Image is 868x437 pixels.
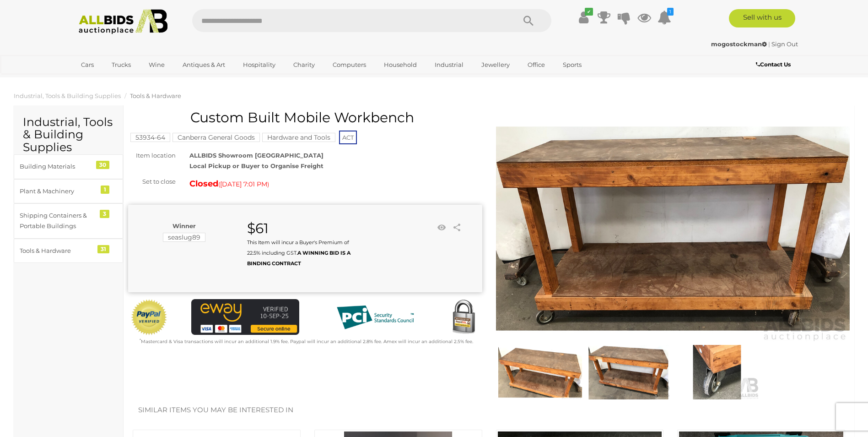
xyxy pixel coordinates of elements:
[262,133,335,142] mark: Hardware and Tools
[163,233,205,242] mark: seaslug89
[130,133,170,142] mark: 53934-64
[143,57,171,72] a: Wine
[218,180,269,188] span: ( )
[435,221,449,235] li: Watch this item
[97,245,109,253] div: 31
[506,9,551,32] button: Search
[75,72,152,87] a: [GEOGRAPHIC_DATA]
[475,57,516,72] a: Jewellery
[189,152,323,159] strong: ALLBIDS Showroom [GEOGRAPHIC_DATA]
[130,299,168,336] img: Official PayPal Seal
[189,179,218,189] strong: Closed
[121,176,183,187] div: Set to close
[106,57,137,72] a: Trucks
[14,92,121,99] a: Industrial, Tools & Building Supplies
[768,40,770,48] span: |
[756,61,791,68] b: Contact Us
[20,246,95,256] div: Tools & Hardware
[247,220,269,237] strong: $61
[138,406,840,414] h2: Similar items you may be interested in
[675,345,759,399] img: Custom Built Mobile Workbench
[771,40,798,48] a: Sign Out
[557,57,588,72] a: Sports
[101,186,109,194] div: 1
[191,299,299,335] img: eWAY Payment Gateway
[173,133,260,142] mark: Canberra General Goods
[327,57,372,72] a: Computers
[247,250,350,267] b: A WINNING BID IS A BINDING CONTRACT
[711,40,767,48] strong: mogostockman
[711,40,768,48] a: mogostockman
[658,9,671,26] a: 1
[287,57,321,72] a: Charity
[20,186,95,197] div: Plant & Machinery
[96,161,109,169] div: 30
[587,345,670,399] img: Custom Built Mobile Workbench
[729,9,795,27] a: Sell with us
[429,57,469,72] a: Industrial
[667,8,674,16] i: 1
[220,180,267,188] span: [DATE] 7:01 PM
[445,299,482,336] img: Secured by Rapid SSL
[262,134,335,141] a: Hardware and Tools
[14,239,123,263] a: Tools & Hardware 31
[339,131,357,144] span: ACT
[177,57,231,72] a: Antiques & Art
[140,339,473,344] small: Mastercard & Visa transactions will incur an additional 1.9% fee. Paypal will incur an additional...
[20,210,95,232] div: Shipping Containers & Portable Buildings
[14,203,123,239] a: Shipping Containers & Portable Buildings 3
[100,210,109,218] div: 3
[237,57,281,72] a: Hospitality
[133,110,480,125] h1: Custom Built Mobile Workbench
[522,57,551,72] a: Office
[378,57,423,72] a: Household
[498,345,582,399] img: Custom Built Mobile Workbench
[14,179,123,203] a: Plant & Machinery 1
[20,161,95,172] div: Building Materials
[496,115,850,343] img: Custom Built Mobile Workbench
[173,134,260,141] a: Canberra General Goods
[121,150,183,161] div: Item location
[329,299,421,336] img: PCI DSS compliant
[75,57,100,72] a: Cars
[74,9,173,34] img: Allbids.com.au
[130,92,181,99] a: Tools & Hardware
[756,60,793,70] a: Contact Us
[585,8,593,16] i: ✔
[189,162,323,169] strong: Local Pickup or Buyer to Organise Freight
[577,9,591,26] a: ✔
[247,239,350,267] small: This Item will incur a Buyer's Premium of 22.5% including GST.
[130,134,170,141] a: 53934-64
[173,222,196,229] b: Winner
[14,154,123,179] a: Building Materials 30
[23,116,114,154] h2: Industrial, Tools & Building Supplies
